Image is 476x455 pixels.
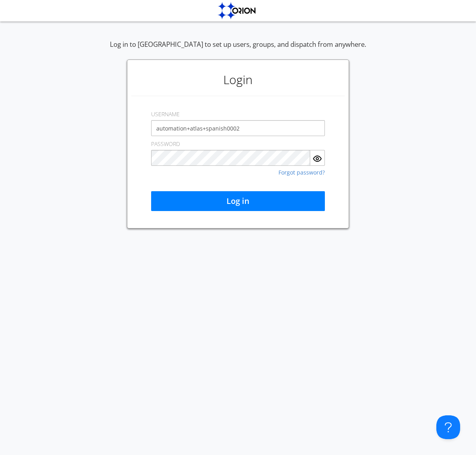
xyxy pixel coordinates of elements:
[151,140,180,148] label: PASSWORD
[151,110,180,118] label: USERNAME
[110,40,366,60] div: Log in to [GEOGRAPHIC_DATA] to set up users, groups, and dispatch from anywhere.
[131,64,345,96] h1: Login
[310,150,325,166] button: Show Password
[151,191,325,211] button: Log in
[278,170,325,175] a: Forgot password?
[313,154,322,163] img: eye.svg
[436,415,460,439] iframe: Toggle Customer Support
[151,150,310,166] input: Password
